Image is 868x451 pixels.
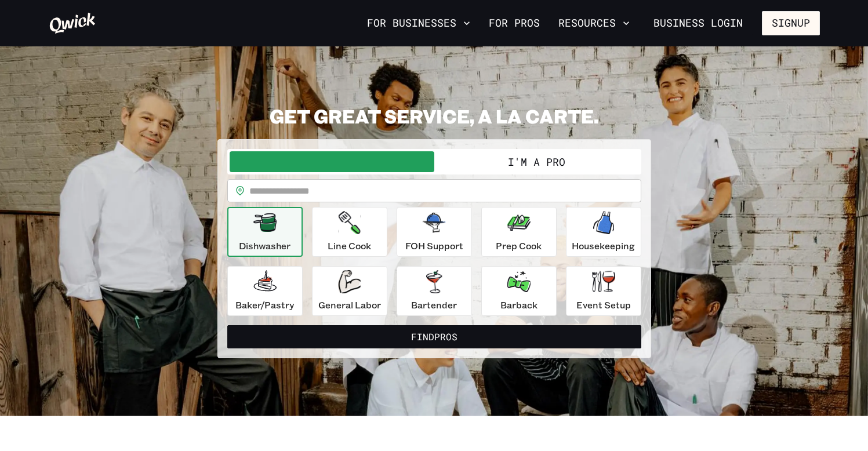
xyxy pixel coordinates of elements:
p: General Labor [318,298,381,312]
button: Event Setup [566,266,641,316]
button: Line Cook [312,207,387,257]
button: For Businesses [362,13,475,33]
p: Prep Cook [496,239,542,253]
h2: GET GREAT SERVICE, A LA CARTE. [217,104,651,128]
button: I'm a Pro [434,151,639,172]
button: Barback [481,266,557,316]
p: Dishwasher [239,239,290,253]
button: Bartender [397,266,472,316]
a: Business Login [644,11,753,35]
button: FOH Support [397,207,472,257]
button: General Labor [312,266,387,316]
button: Resources [554,13,634,33]
p: Event Setup [576,298,631,312]
button: I'm a Business [230,151,434,172]
button: Prep Cook [481,207,557,257]
p: Bartender [411,298,457,312]
p: Barback [500,298,537,312]
p: Housekeeping [572,239,635,253]
button: FindPros [227,325,641,348]
button: Housekeeping [566,207,641,257]
p: Line Cook [328,239,371,253]
p: Baker/Pastry [235,298,294,312]
a: For Pros [484,13,544,33]
button: Dishwasher [227,207,303,257]
button: Baker/Pastry [227,266,303,316]
button: Signup [762,11,820,35]
p: FOH Support [405,239,463,253]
